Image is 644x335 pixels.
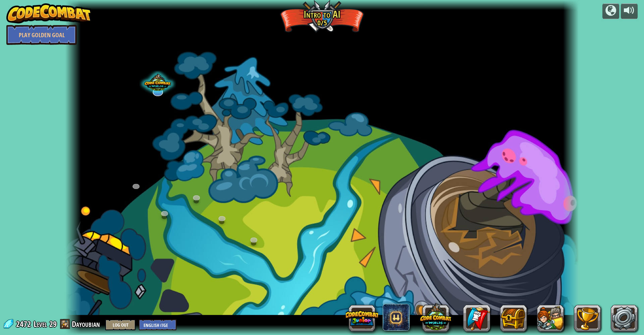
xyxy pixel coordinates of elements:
button: Adjust volume [621,3,638,19]
span: 2472 [16,319,33,329]
span: Level [34,319,47,330]
span: 29 [49,319,57,329]
a: Play Golden Goal [6,25,77,45]
button: Log Out [105,319,136,330]
a: Dayoubian [72,319,102,329]
button: Campaigns [602,3,619,19]
img: CodeCombat - Learn how to code by playing a game [6,3,92,23]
